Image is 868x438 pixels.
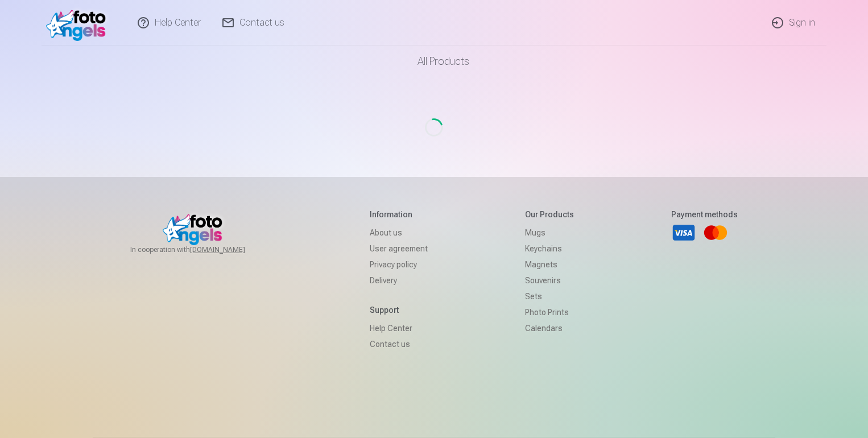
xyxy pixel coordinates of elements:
[370,209,428,220] h5: Information
[525,257,574,272] a: Magnets
[525,288,574,304] a: Sets
[525,304,574,320] a: Photo prints
[703,220,728,245] a: Mastercard
[370,225,428,241] a: About us
[525,320,574,336] a: Calendars
[671,220,696,245] a: Visa
[671,209,738,220] h5: Payment methods
[370,304,428,316] h5: Support
[46,5,111,41] img: /fa1
[370,320,428,336] a: Help Center
[130,245,272,254] span: In cooperation with
[190,245,272,254] a: [DOMAIN_NAME]
[525,241,574,257] a: Keychains
[370,241,428,257] a: User agreement
[525,209,574,220] h5: Our products
[370,336,428,352] a: Contact us
[525,272,574,288] a: Souvenirs
[370,257,428,272] a: Privacy policy
[386,46,483,77] a: All products
[525,225,574,241] a: Mugs
[370,272,428,288] a: Delivery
